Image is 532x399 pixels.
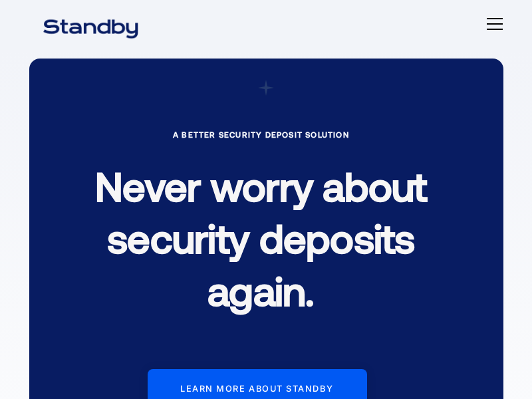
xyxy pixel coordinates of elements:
[74,128,447,141] div: A Better Security Deposit Solution
[180,384,333,394] div: Learn more about standby
[74,149,447,337] h1: Never worry about security deposits again.
[479,8,505,40] div: menu
[27,11,155,37] a: home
